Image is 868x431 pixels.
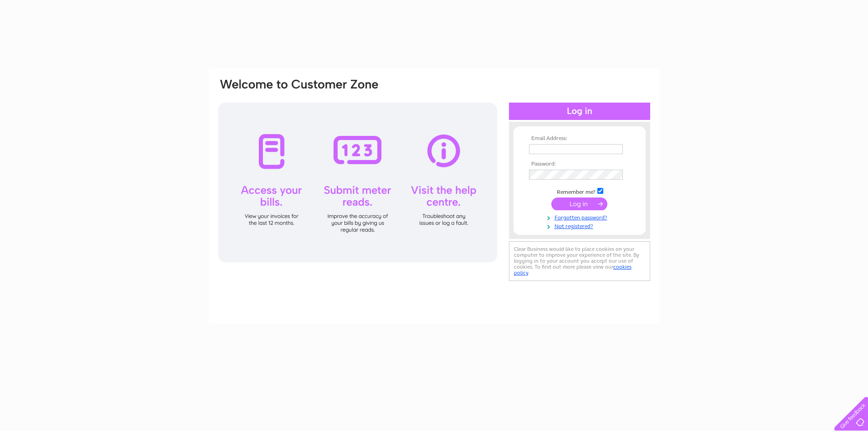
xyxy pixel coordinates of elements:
[529,221,632,230] a: Not registered?
[527,187,632,196] td: Remember me?
[514,264,632,276] a: cookies policy
[551,197,607,210] input: Submit
[529,213,632,221] a: Forgotten password?
[527,135,632,142] th: Email Address:
[527,161,632,167] th: Password:
[509,241,650,281] div: Clear Business would like to place cookies on your computer to improve your experience of the sit...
